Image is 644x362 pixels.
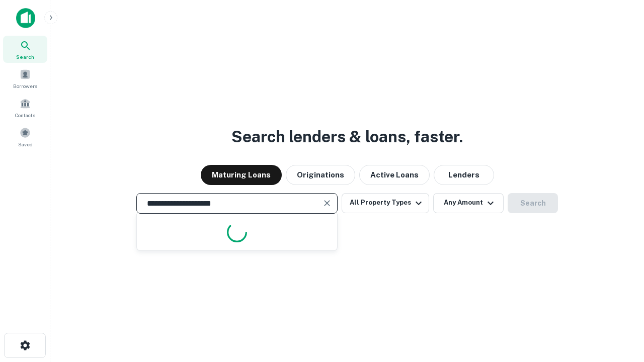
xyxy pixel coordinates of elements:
[201,165,282,185] button: Maturing Loans
[3,123,47,150] a: Saved
[3,94,47,121] a: Contacts
[286,165,355,185] button: Originations
[18,140,33,148] span: Saved
[13,82,37,90] span: Borrowers
[15,111,35,119] span: Contacts
[16,8,35,28] img: capitalize-icon.png
[594,282,644,330] iframe: Chat Widget
[433,193,504,213] button: Any Amount
[3,36,47,63] a: Search
[320,196,334,210] button: Clear
[3,65,47,92] a: Borrowers
[16,53,34,61] span: Search
[434,165,494,185] button: Lenders
[359,165,430,185] button: Active Loans
[231,125,463,149] h3: Search lenders & loans, faster.
[342,193,429,213] button: All Property Types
